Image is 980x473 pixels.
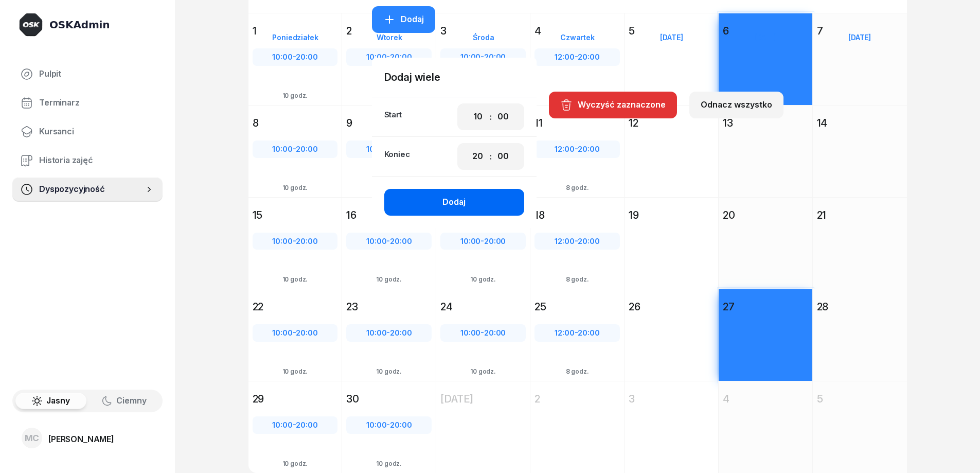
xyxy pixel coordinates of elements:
[12,177,163,202] a: Dyspozycyjność
[253,300,338,314] div: 22
[248,33,343,42] div: Poniedziałek
[534,208,620,222] div: 18
[384,189,524,216] button: Dodaj
[629,208,714,222] div: 19
[534,300,620,314] div: 25
[15,393,86,409] button: Jasny
[689,92,783,118] button: Odnacz wszystko
[723,300,808,314] div: 27
[253,24,338,38] div: 1
[629,300,714,314] div: 26
[372,6,435,33] button: Dodaj
[39,154,154,167] span: Historia zajęć
[253,392,338,406] div: 29
[549,92,677,118] button: Wyczyść zaznaczone
[48,435,114,443] div: [PERSON_NAME]
[701,98,772,112] div: Odnacz wszystko
[49,17,110,32] div: OSKAdmin
[346,208,432,222] div: 16
[19,12,43,37] img: logo-dark@2x.png
[383,13,424,26] div: Dodaj
[12,91,163,115] a: Terminarz
[817,208,903,222] div: 21
[253,116,338,130] div: 8
[442,196,466,209] div: Dodaj
[39,183,144,196] span: Dyspozycyjność
[12,119,163,144] a: Kursanci
[12,148,163,173] a: Historia zajęć
[490,111,492,123] div: :
[372,58,537,97] div: Dodaj wiele
[490,150,492,163] div: :
[39,125,154,138] span: Kursanci
[25,433,40,442] span: MC
[817,300,903,314] div: 28
[46,394,70,408] span: Jasny
[560,98,666,112] div: Wyczyść zaznaczone
[440,300,526,314] div: 24
[88,393,159,409] button: Ciemny
[346,300,432,314] div: 23
[346,392,432,406] div: 30
[12,62,163,86] a: Pulpit
[39,96,154,110] span: Terminarz
[253,208,338,222] div: 15
[723,208,808,222] div: 20
[116,394,147,408] span: Ciemny
[39,67,154,81] span: Pulpit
